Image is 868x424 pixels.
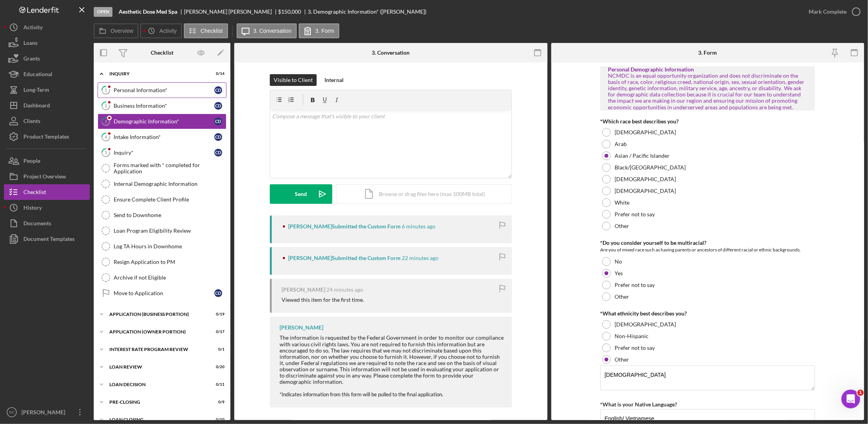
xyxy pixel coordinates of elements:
[4,51,90,66] a: Grants
[809,4,847,20] div: Mark Complete
[4,82,90,98] button: Long-Term
[615,176,676,182] label: [DEMOGRAPHIC_DATA]
[98,129,226,145] a: 4Intake Information*CD
[114,212,226,218] div: Send to Downhome
[210,347,225,352] div: 0 / 1
[98,192,226,207] a: Ensure Complete Client Profile
[109,330,205,334] div: APPLICATION (OWNER PORTION)
[109,347,205,352] div: Interest Rate Program Review
[615,294,629,300] label: Other
[600,401,677,408] label: *What is your Native Language?
[114,228,226,234] div: Loan Program Eligibility Review
[109,365,205,369] div: LOAN REVIEW
[214,289,222,297] div: C D
[4,216,90,231] button: Documents
[308,9,426,15] div: 3. Demographic Information* ([PERSON_NAME])
[615,129,676,135] label: [DEMOGRAPHIC_DATA]
[23,98,50,115] div: Dashboard
[98,145,226,160] a: 5Inquiry*CD
[402,223,435,230] time: 2025-09-22 18:58
[280,335,504,385] div: The information is requested by the Federal Government in order to monitor our compliance with va...
[4,153,90,169] button: People
[280,324,323,331] div: [PERSON_NAME]
[615,321,676,328] label: [DEMOGRAPHIC_DATA]
[159,28,176,34] label: Activity
[698,50,717,56] div: 3. Form
[20,404,70,422] div: [PERSON_NAME]
[615,200,629,206] label: White
[4,129,90,144] button: Product Templates
[114,243,226,249] div: Log TA Hours in Downhome
[615,270,623,276] label: Yes
[282,287,325,293] div: [PERSON_NAME]
[109,417,205,422] div: LOAN CLOSING
[105,103,107,108] tspan: 2
[114,274,226,281] div: Archive if not Eligible
[288,255,401,261] div: [PERSON_NAME] Submitted the Custom Form
[184,23,228,38] button: Checklist
[23,231,75,249] div: Document Templates
[98,176,226,192] a: Internal Demographic Information
[4,184,90,200] button: Checklist
[23,200,42,217] div: History
[608,73,807,110] div: NCMDC is an equal opportunity organization and does not discriminate on the basis of race, color,...
[857,390,864,396] span: 1
[9,410,14,415] text: SC
[98,160,226,176] a: Forms marked with * completed for Application
[98,270,226,285] a: Archive if not Eligible
[114,150,214,156] div: Inquiry*
[253,28,292,34] label: 3. Conversation
[288,223,401,230] div: [PERSON_NAME] Submitted the Custom Form
[109,312,205,317] div: APPLICATION (BUSINESS PORTION)
[23,153,40,171] div: People
[114,134,214,140] div: Intake Information*
[109,71,205,76] div: INQUIRY
[274,74,313,86] div: Visible to Client
[4,66,90,82] button: Educational
[4,20,90,35] a: Activity
[4,35,90,51] button: Loans
[23,66,52,84] div: Educational
[615,333,649,339] label: Non-Hispanic
[109,400,205,404] div: PRE-CLOSING
[210,330,225,334] div: 0 / 17
[324,74,344,86] div: Internal
[114,259,226,265] div: Resign Application to PM
[608,66,807,73] div: Personal Demographic Information
[326,287,363,293] time: 2025-09-22 18:40
[321,74,348,86] button: Internal
[4,169,90,184] a: Project Overview
[282,297,364,303] div: Viewed this item for the first time.
[105,87,107,93] tspan: 1
[114,103,214,109] div: Business Information*
[402,255,438,261] time: 2025-09-22 18:42
[98,285,226,301] a: Move to ApplicationCD
[615,164,686,171] label: Black/[GEOGRAPHIC_DATA]
[278,8,301,15] span: $150,000
[270,74,317,86] button: Visible to Client
[151,50,173,56] div: Checklist
[105,150,107,155] tspan: 5
[615,223,629,229] label: Other
[4,200,90,216] button: History
[615,141,627,147] label: Arab
[615,153,670,159] label: Asian / Pacific Islander
[615,211,655,217] label: Prefer not to say
[98,114,226,129] a: 3Demographic Information*CD
[105,134,107,139] tspan: 4
[114,196,226,203] div: Ensure Complete Client Profile
[111,28,133,34] label: Overview
[615,188,676,194] label: [DEMOGRAPHIC_DATA]
[4,98,90,113] button: Dashboard
[600,240,815,246] div: *Do you consider yourself to be multiracial?
[98,223,226,239] a: Loan Program Eligibility Review
[841,390,860,408] iframe: Intercom live chat
[109,382,205,387] div: LOAN DECISION
[615,356,629,363] label: Other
